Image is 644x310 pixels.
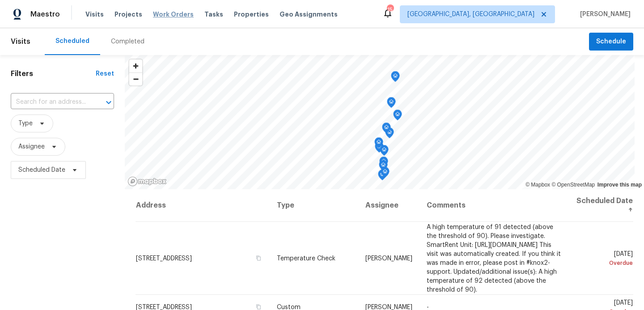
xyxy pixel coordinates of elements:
[277,255,335,261] span: Temperature Check
[380,145,389,159] div: Map marker
[129,59,142,72] button: Zoom in
[125,55,635,189] canvas: Map
[204,11,223,17] span: Tasks
[234,10,269,19] span: Properties
[358,189,419,222] th: Assignee
[280,10,338,19] span: Geo Assignments
[427,224,561,293] span: A high temperature of 91 detected (above the threshold of 90). Please investigate. SmartRent Unit...
[11,32,30,51] span: Visits
[393,110,402,123] div: Map marker
[379,160,388,174] div: Map marker
[551,182,595,188] a: OpenStreetMap
[596,36,626,47] span: Schedule
[153,10,194,19] span: Work Orders
[569,189,633,222] th: Scheduled Date ↑
[378,170,387,183] div: Map marker
[382,123,391,136] div: Map marker
[525,182,550,188] a: Mapbox
[102,96,115,109] button: Open
[55,37,89,46] div: Scheduled
[374,137,383,151] div: Map marker
[419,189,569,222] th: Comments
[129,73,142,85] span: Zoom out
[576,251,633,267] span: [DATE]
[11,69,96,78] h1: Filters
[597,182,642,188] a: Improve this map
[114,10,142,19] span: Projects
[129,72,142,85] button: Zoom out
[254,254,263,262] button: Copy Address
[381,167,390,181] div: Map marker
[576,258,633,267] div: Overdue
[18,166,65,174] span: Scheduled Date
[365,255,412,261] span: [PERSON_NAME]
[576,10,631,19] span: [PERSON_NAME]
[407,10,534,19] span: [GEOGRAPHIC_DATA], [GEOGRAPHIC_DATA]
[18,119,33,128] span: Type
[11,95,89,109] input: Search for an address...
[136,189,270,222] th: Address
[387,97,396,111] div: Map marker
[136,255,192,261] span: [STREET_ADDRESS]
[85,10,104,19] span: Visits
[30,10,60,19] span: Maestro
[18,142,45,151] span: Assignee
[111,37,144,46] div: Completed
[96,69,114,78] div: Reset
[127,176,167,187] a: Mapbox homepage
[270,189,358,222] th: Type
[387,5,393,14] div: 15
[589,33,633,51] button: Schedule
[391,71,400,85] div: Map marker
